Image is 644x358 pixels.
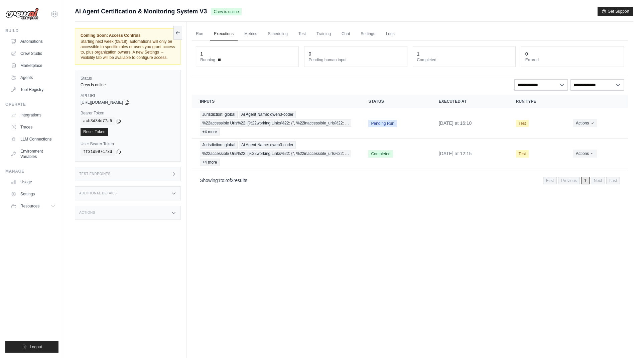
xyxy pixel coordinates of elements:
time: August 11, 2025 at 16:10 WEST [439,120,472,126]
span: Jurisdiction: global [200,111,238,118]
p: Showing to of results [200,177,247,184]
img: Logo [5,8,39,20]
span: Ai Agent Name: qwen3-coder [239,141,296,149]
span: Resources [20,203,39,209]
div: Operate [5,102,58,107]
div: 1 [200,51,203,57]
span: Crew is online [211,8,241,15]
h3: Additional Details [79,191,117,195]
dt: Pending human input [308,57,403,63]
nav: Pagination [192,172,628,189]
div: Manage [5,169,58,174]
a: Traces [8,122,58,132]
a: Executions [210,27,238,41]
a: Chat [338,27,354,41]
code: ff31d997c73d [81,148,115,156]
span: [URL][DOMAIN_NAME] [81,100,123,105]
span: Next [591,177,605,184]
span: Coming Soon: Access Controls [81,33,175,38]
span: First [543,177,557,184]
a: Agents [8,72,58,83]
a: Reset Token [81,128,108,136]
button: Actions for execution [573,119,597,127]
button: Resources [8,201,58,211]
span: %22accessible Urls%22: [%22working Links%22: {", %22inaccessible_urls%22: … [200,119,351,127]
div: Build [5,28,58,33]
span: Test [516,150,529,158]
span: 1 [581,177,590,184]
a: LLM Connections [8,134,58,145]
button: Actions for execution [573,150,597,158]
a: View execution details for Jurisdiction [200,111,352,136]
label: API URL [81,93,175,98]
a: Marketplace [8,60,58,71]
th: Status [360,95,430,108]
a: Logs [382,27,399,41]
a: Usage [8,177,58,187]
label: User Bearer Token [81,141,175,147]
h3: Test Endpoints [79,172,111,176]
span: Last [606,177,620,184]
span: Starting next week (08/18), automations will only be accessible to specific roles or users you gr... [81,39,175,60]
div: 1 [417,51,420,57]
span: 2 [224,178,227,183]
div: 0 [308,51,311,57]
span: 1 [218,178,221,183]
a: Scheduling [264,27,292,41]
time: August 11, 2025 at 12:15 WEST [439,151,472,156]
span: Running [200,57,215,63]
dt: Errored [525,57,620,63]
a: Settings [357,27,379,41]
section: Crew executions table [192,95,628,189]
span: Previous [558,177,580,184]
span: %22accessible Urls%22: [%22working Links%22: {", %22inaccessible_urls%22: … [200,150,351,157]
span: Pending Run [368,120,397,127]
nav: Pagination [543,177,620,184]
a: Training [312,27,335,41]
th: Run Type [508,95,565,108]
a: Test [294,27,310,41]
a: Environment Variables [8,146,58,162]
label: Bearer Token [81,110,175,116]
span: Ai Agent Name: qwen3-coder [239,111,296,118]
a: Metrics [240,27,261,41]
span: +4 more [200,128,219,136]
code: acb3d34d77a5 [81,117,115,125]
span: Logout [30,344,42,350]
span: Completed [368,150,393,158]
div: Crew is online [81,82,175,88]
a: Tool Registry [8,84,58,95]
a: Crew Studio [8,48,58,59]
h3: Actions [79,211,95,215]
span: 2 [231,178,234,183]
button: Get Support [598,7,633,16]
a: View execution details for Jurisdiction [200,141,352,166]
th: Executed at [431,95,508,108]
span: Test [516,120,529,127]
a: Integrations [8,110,58,120]
label: Status [81,76,175,81]
span: Jurisdiction: global [200,141,238,149]
span: +4 more [200,159,219,166]
th: Inputs [192,95,360,108]
span: Ai Agent Certification & Monitoring System V3 [75,7,207,16]
a: Run [192,27,207,41]
div: 0 [525,51,528,57]
a: Automations [8,36,58,47]
button: Logout [5,341,58,353]
dt: Completed [417,57,511,63]
a: Settings [8,189,58,199]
